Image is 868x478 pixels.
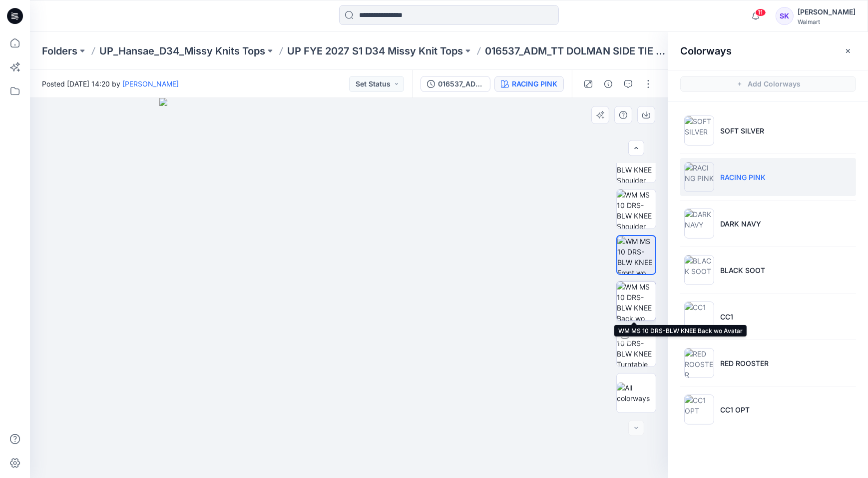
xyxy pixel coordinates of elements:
img: RACING PINK [684,162,714,192]
p: 016537_ADM_TT DOLMAN SIDE TIE MIDI DRESS [485,44,669,58]
img: BLACK SOOT [684,255,714,285]
span: Posted [DATE] 14:20 by [42,78,179,89]
img: WM MS 10 DRS-BLW KNEE Shoulder Side short Slv 2 [617,189,656,228]
img: DARK NAVY [684,208,714,238]
button: RACING PINK [494,76,564,92]
img: eyJhbGciOiJIUzI1NiIsImtpZCI6IjAiLCJzbHQiOiJzZXMiLCJ0eXAiOiJKV1QifQ.eyJkYXRhIjp7InR5cGUiOiJzdG9yYW... [159,98,539,478]
p: DARK NAVY [720,218,761,229]
a: UP_Hansae_D34_Missy Knits Tops [99,44,265,58]
img: RED ROOSTER [684,348,714,378]
img: CC1 [684,301,714,331]
div: RACING PINK [512,78,557,89]
div: 016537_ADM_TT DOLMAN SIDE TIE MIDI DRESS [438,78,484,89]
span: 11 [755,8,766,16]
a: Folders [42,44,77,58]
div: Walmart [798,18,856,25]
button: Details [600,76,616,92]
p: SOFT SILVER [720,125,764,136]
img: WM MS 10 DRS-BLW KNEE Back wo Avatar [617,281,656,320]
img: WM MS 10 DRS-BLW KNEE Turntable with Avatar [617,327,656,366]
a: UP FYE 2027 S1 D34 Missy Knit Tops [287,44,463,58]
div: [PERSON_NAME] [798,6,856,18]
img: All colorways [617,382,656,403]
p: RACING PINK [720,172,766,182]
img: CC1 OPT [684,394,714,424]
p: CC1 [720,311,733,322]
img: WM MS 10 DRS-BLW KNEE Shoulder Side short Slv 1 [617,143,656,182]
h2: Colorways [680,45,732,57]
div: SK [776,7,794,25]
p: BLACK SOOT [720,265,765,275]
img: SOFT SILVER [684,115,714,145]
a: [PERSON_NAME] [122,79,179,88]
img: WM MS 10 DRS-BLW KNEE Front wo Avatar [617,236,655,274]
button: 016537_ADM_TT DOLMAN SIDE TIE MIDI DRESS [421,76,490,92]
p: RED ROOSTER [720,358,769,368]
p: CC1 OPT [720,404,750,415]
